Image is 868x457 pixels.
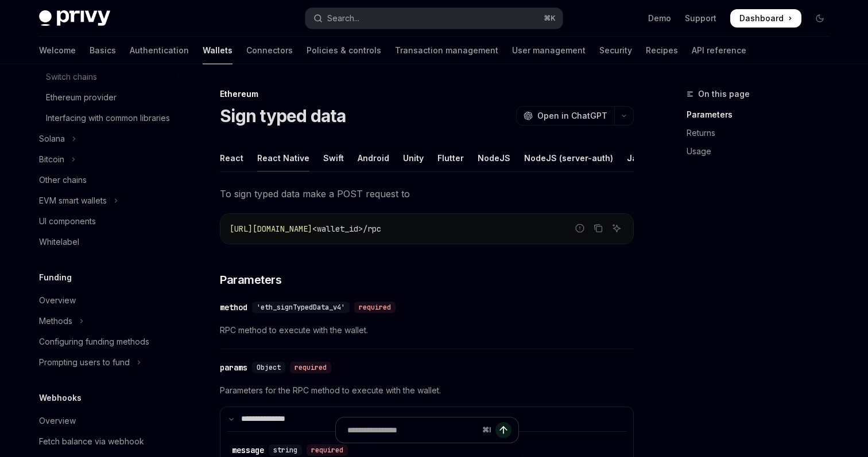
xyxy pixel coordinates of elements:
button: Toggle Bitcoin section [30,149,177,170]
a: Configuring funding methods [30,331,177,352]
span: Object [257,363,281,372]
span: [URL][DOMAIN_NAME] [230,224,312,234]
div: Other chains [39,173,87,187]
button: Toggle dark mode [811,9,829,28]
h1: Sign typed data [220,106,346,126]
a: Overview [30,290,177,311]
div: Configuring funding methods [39,335,149,349]
a: Security [599,37,632,64]
div: method [220,302,247,313]
div: required [290,362,331,373]
div: Ethereum provider [46,91,117,104]
span: RPC method to execute with the wallet. [220,323,634,337]
div: Prompting users to fund [39,356,130,369]
a: Support [685,13,716,24]
button: Ask AI [609,221,624,236]
button: Open search [305,8,563,29]
a: Returns [687,124,838,142]
span: Open in ChatGPT [537,110,607,122]
a: Demo [648,13,671,24]
img: dark logo [39,10,110,26]
div: Unity [403,144,424,171]
div: Methods [39,314,72,328]
span: On this page [698,87,750,101]
span: 'eth_signTypedData_v4' [257,303,345,312]
button: Report incorrect code [572,221,587,236]
div: Android [358,144,389,171]
a: Recipes [646,37,678,64]
a: API reference [692,37,746,64]
a: UI components [30,211,177,232]
div: Java [627,144,647,171]
button: Toggle Prompting users to fund section [30,352,177,373]
a: Overview [30,411,177,431]
a: Transaction management [395,37,498,64]
div: params [220,362,247,373]
span: Parameters for the RPC method to execute with the wallet. [220,384,634,397]
button: Send message [495,422,511,438]
div: Bitcoin [39,153,64,166]
a: Wallets [203,37,232,64]
div: Whitelabel [39,235,79,249]
a: Other chains [30,170,177,190]
button: Toggle EVM smart wallets section [30,190,177,211]
button: Open in ChatGPT [516,106,614,126]
a: Basics [90,37,116,64]
a: Policies & controls [307,37,381,64]
span: Parameters [220,272,281,288]
h5: Funding [39,271,72,284]
div: UI components [39,214,96,228]
span: To sign typed data make a POST request to [220,186,634,202]
div: Fetch balance via webhook [39,435,144,448]
button: Toggle Methods section [30,311,177,331]
div: Overview [39,294,76,307]
div: EVM smart wallets [39,194,107,208]
a: User management [512,37,586,64]
div: React Native [257,144,309,171]
input: Ask a question... [347,417,478,443]
div: Swift [323,144,344,171]
a: Dashboard [730,9,801,28]
div: Flutter [437,144,464,171]
span: <wallet_id>/rpc [312,224,381,234]
a: Authentication [130,37,189,64]
span: Dashboard [739,13,784,24]
div: Overview [39,414,76,428]
div: required [354,302,396,313]
a: Parameters [687,106,838,124]
a: Usage [687,142,838,161]
h5: Webhooks [39,391,82,405]
div: NodeJS [478,144,510,171]
div: Solana [39,132,65,146]
div: NodeJS (server-auth) [524,144,613,171]
a: Fetch balance via webhook [30,431,177,452]
button: Copy the contents from the code block [591,221,606,236]
a: Ethereum provider [30,87,177,108]
div: Interfacing with common libraries [46,111,170,125]
span: ⌘ K [544,14,556,23]
a: Connectors [246,37,293,64]
a: Welcome [39,37,76,64]
a: Whitelabel [30,232,177,252]
div: React [220,144,243,171]
a: Interfacing with common libraries [30,108,177,128]
div: Ethereum [220,88,634,100]
div: Search... [327,11,359,25]
button: Toggle Solana section [30,128,177,149]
